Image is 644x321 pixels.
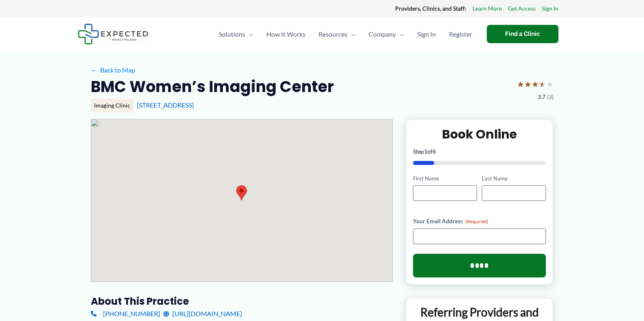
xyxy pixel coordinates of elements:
span: ★ [524,77,532,92]
a: [STREET_ADDRESS] [137,101,194,109]
span: Company [369,20,396,48]
a: Get Access [508,3,536,14]
a: Sign In [542,3,558,14]
label: Your Email Address [413,217,546,225]
img: Expected Healthcare Logo - side, dark font, small [78,24,148,44]
h2: BMC Women’s Imaging Center [91,77,334,97]
div: Imaging Clinic [91,99,134,112]
a: How It Works [260,20,312,48]
span: Menu Toggle [347,20,356,48]
a: Find a Clinic [487,25,558,43]
span: ← [91,66,99,74]
nav: Primary Site Navigation [212,20,479,48]
a: [PHONE_NUMBER] [91,308,160,320]
a: Learn More [473,3,502,14]
span: How It Works [266,20,306,48]
a: [URL][DOMAIN_NAME] [163,308,242,320]
h3: About this practice [91,295,393,308]
a: CompanyMenu Toggle [362,20,411,48]
span: ★ [532,77,539,92]
a: Sign In [411,20,442,48]
span: ★ [517,77,524,92]
label: First Name [413,175,477,182]
strong: Providers, Clinics, and Staff: [395,5,466,12]
span: Resources [319,20,347,48]
span: Menu Toggle [245,20,253,48]
span: Register [449,20,472,48]
span: ★ [539,77,546,92]
span: Menu Toggle [396,20,404,48]
h2: Book Online [413,126,546,142]
span: Solutions [219,20,245,48]
a: ←Back to Map [91,64,135,76]
span: (Required) [465,218,488,224]
span: (3) [547,92,554,102]
a: ResourcesMenu Toggle [312,20,362,48]
span: ★ [546,77,554,92]
p: Step of [413,149,546,154]
span: Sign In [417,20,436,48]
a: SolutionsMenu Toggle [212,20,260,48]
span: 3.7 [538,92,545,102]
label: Last Name [482,175,546,182]
a: Register [442,20,479,48]
span: 1 [424,148,427,155]
span: 6 [433,148,436,155]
